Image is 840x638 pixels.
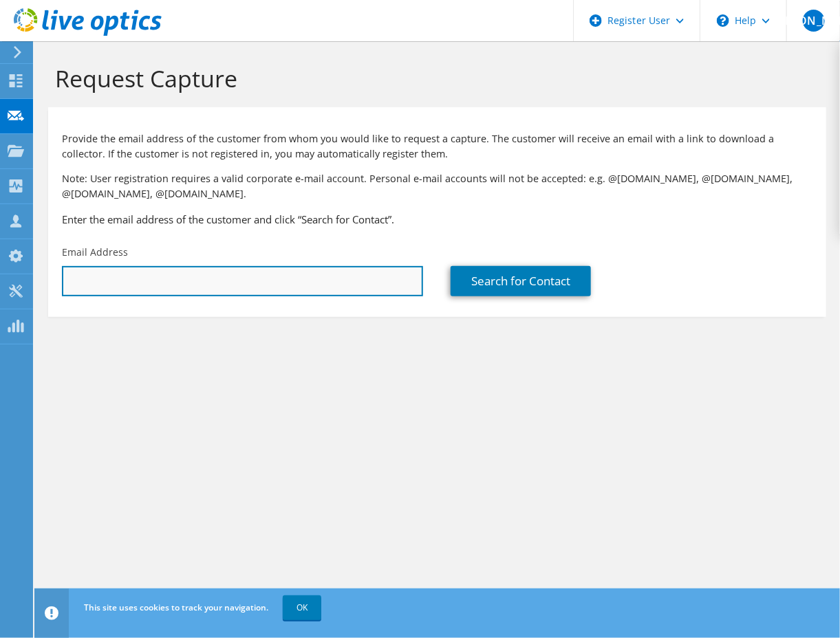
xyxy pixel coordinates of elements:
span: This site uses cookies to track your navigation. [84,602,268,613]
p: Provide the email address of the customer from whom you would like to request a capture. The cust... [62,131,812,162]
a: Search for Contact [451,266,591,296]
p: Note: User registration requires a valid corporate e-mail account. Personal e-mail accounts will ... [62,171,812,201]
h1: Request Capture [55,64,812,93]
h3: Enter the email address of the customer and click “Search for Contact”. [62,212,812,227]
span: [PERSON_NAME] [803,10,825,32]
a: OK [283,595,321,620]
label: Email Address [62,245,128,259]
svg: \n [717,14,729,27]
